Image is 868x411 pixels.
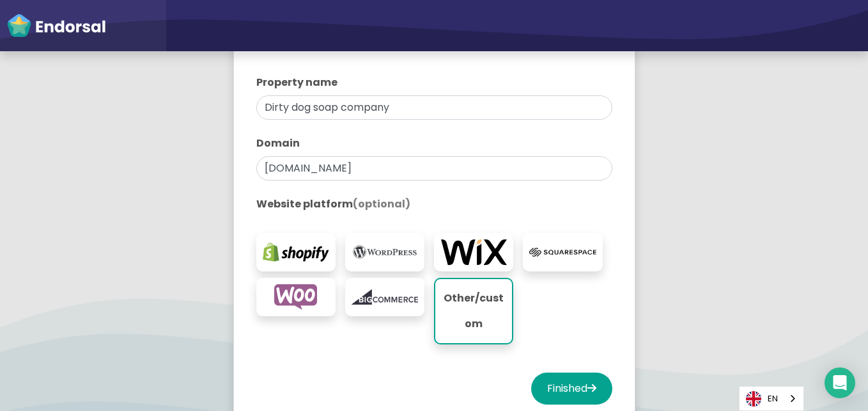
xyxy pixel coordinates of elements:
img: wordpress.org-logo.png [352,239,418,265]
img: shopify.com-logo.png [263,239,329,265]
button: Finished [531,373,612,405]
div: Open Intercom Messenger [825,367,855,398]
label: Property name [256,75,612,90]
div: Language [739,386,804,411]
img: bigcommerce.com-logo.png [352,284,418,310]
a: EN [740,387,803,410]
img: squarespace.com-logo.png [529,239,596,265]
label: Website platform [256,197,612,212]
img: wix.com-logo.png [440,239,507,265]
label: Domain [256,136,612,151]
input: eg. websitename.com [256,156,612,181]
img: endorsal-logo-white@2x.png [6,13,106,38]
input: eg. My Website [256,95,612,120]
aside: Language selected: English [739,386,804,411]
p: Other/custom [442,286,506,337]
span: (optional) [353,197,410,211]
img: woocommerce.com-logo.png [263,284,329,310]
